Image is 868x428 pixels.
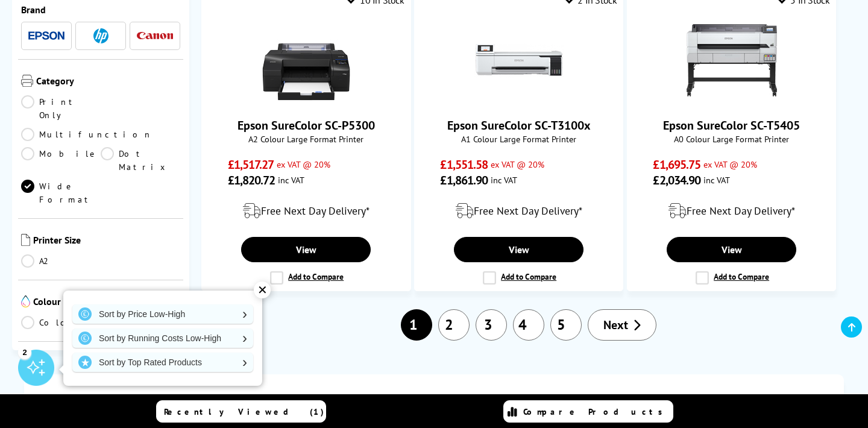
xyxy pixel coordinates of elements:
span: £1,820.72 [228,172,275,188]
a: Compare Products [503,400,673,423]
span: £1,551.58 [440,157,488,172]
div: 2 [18,345,31,359]
a: Sort by Price Low-High [72,304,253,324]
a: Epson SureColor SC-T5405 [687,96,777,108]
div: modal_delivery [421,194,617,228]
img: Epson [28,31,64,40]
a: Wide Format [21,180,101,206]
a: Epson SureColor SC-P5300 [261,96,351,108]
span: Compare Products [523,406,669,417]
span: ex VAT @ 20% [703,159,757,170]
a: Epson SureColor SC-P5300 [237,118,375,133]
a: Colour [21,316,101,329]
a: HP [83,28,119,43]
a: Sort by Top Rated Products [72,353,253,372]
a: Canon [137,28,173,43]
label: Add to Compare [696,271,769,285]
a: Next [588,309,656,341]
label: Add to Compare [483,271,556,285]
a: Print Only [21,95,101,122]
a: Multifunction [21,128,153,141]
a: View [241,237,371,262]
div: ✕ [254,282,271,298]
a: 5 [550,309,582,341]
a: Sort by Running Costs Low-High [72,329,253,348]
a: Mobile [21,147,101,174]
img: Canon [137,32,173,40]
div: modal_delivery [208,194,404,228]
span: ex VAT @ 20% [491,159,544,170]
a: A2 [21,254,101,268]
a: Recently Viewed (1) [156,400,326,423]
span: £1,695.75 [653,157,700,172]
a: Epson SureColor SC-T3100x [447,118,591,133]
img: Epson SureColor SC-T3100x [474,15,564,105]
img: Printer Size [21,234,30,246]
span: Printer Size [33,234,180,248]
span: Next [603,317,628,333]
img: Category [21,75,33,87]
span: inc VAT [703,174,730,186]
span: £2,034.90 [653,172,700,188]
span: £1,861.90 [440,172,488,188]
a: View [667,237,796,262]
img: HP [93,28,108,43]
span: Brand [21,4,180,16]
span: £1,517.27 [228,157,274,172]
a: Epson SureColor SC-T3100x [474,96,564,108]
a: 2 [438,309,470,341]
a: 4 [513,309,544,341]
span: A2 Colour Large Format Printer [208,133,404,145]
a: Epson [28,28,64,43]
span: inc VAT [491,174,517,186]
a: Epson SureColor SC-T5405 [663,118,800,133]
a: View [454,237,583,262]
img: Colour or Mono [21,295,30,307]
span: A1 Colour Large Format Printer [421,133,617,145]
span: Recently Viewed (1) [164,406,324,417]
label: Add to Compare [270,271,344,285]
span: inc VAT [278,174,304,186]
a: 3 [476,309,507,341]
span: A0 Colour Large Format Printer [634,133,830,145]
span: Colour or Mono [33,295,180,310]
img: Epson SureColor SC-P5300 [261,15,351,105]
span: Category [36,75,180,89]
a: Dot Matrix [101,147,180,174]
img: Epson SureColor SC-T5405 [687,15,777,105]
div: modal_delivery [634,194,830,228]
span: ex VAT @ 20% [277,159,330,170]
